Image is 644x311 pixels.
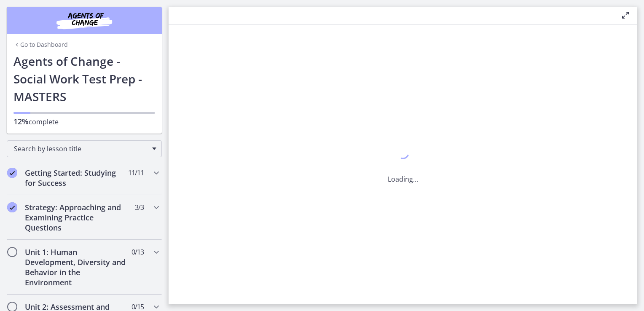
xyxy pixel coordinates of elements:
div: Search by lesson title [7,140,162,157]
div: 1 [388,145,418,164]
span: 0 / 13 [131,247,144,257]
span: Search by lesson title [14,144,148,153]
h2: Strategy: Approaching and Examining Practice Questions [25,202,128,233]
i: Completed [7,202,17,212]
p: Loading... [388,174,418,184]
img: Agents of Change [34,10,135,30]
p: complete [13,116,155,127]
span: 12% [13,116,29,126]
h2: Getting Started: Studying for Success [25,168,128,188]
h1: Agents of Change - Social Work Test Prep - MASTERS [13,52,155,105]
a: Go to Dashboard [13,40,68,49]
span: 3 / 3 [135,202,144,212]
i: Completed [7,168,17,178]
h2: Unit 1: Human Development, Diversity and Behavior in the Environment [25,247,128,287]
span: 11 / 11 [128,168,144,178]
